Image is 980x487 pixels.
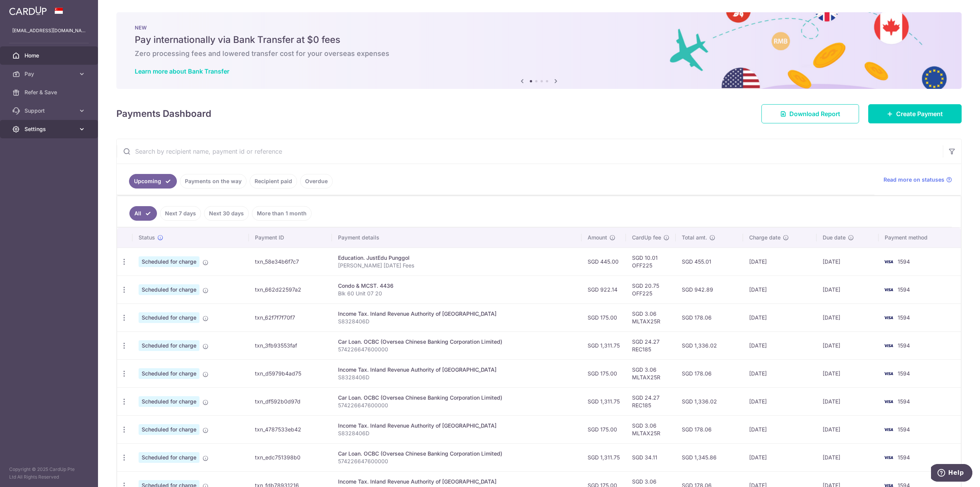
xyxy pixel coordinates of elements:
[743,275,817,303] td: [DATE]
[581,275,626,303] td: SGD 922.14
[581,443,626,471] td: SGD 1,311.75
[743,331,817,359] td: [DATE]
[135,49,943,58] h6: Zero processing fees and lowered transfer cost for your overseas expenses
[116,12,962,89] img: Bank transfer banner
[626,331,676,359] td: SGD 24.27 REC185
[17,5,33,12] span: Help
[743,248,817,275] td: [DATE]
[817,331,878,359] td: [DATE]
[682,234,707,241] span: Total amt.
[338,374,576,381] p: S8328406D
[884,176,944,184] span: Read more on statuses
[338,346,576,353] p: 574226647600000
[817,387,878,415] td: [DATE]
[884,176,952,184] a: Read more on statuses
[9,6,47,15] img: CardUp
[581,415,626,443] td: SGD 175.00
[581,331,626,359] td: SGD 1,311.75
[129,174,177,189] a: Upcoming
[139,312,199,323] span: Scheduled for charge
[129,206,157,221] a: All
[338,290,576,297] p: Blk 60 Unit 07 20
[676,443,743,471] td: SGD 1,345.86
[338,450,576,457] div: Car Loan. OCBC (Oversea Chinese Banking Corporation Limited)
[581,359,626,387] td: SGD 175.00
[898,426,910,433] span: 1594
[116,107,211,121] h4: Payments Dashboard
[338,394,576,402] div: Car Loan. OCBC (Oversea Chinese Banking Corporation Limited)
[817,275,878,303] td: [DATE]
[881,397,896,406] img: Bank Card
[581,303,626,331] td: SGD 175.00
[135,25,943,31] p: NEW
[626,415,676,443] td: SGD 3.06 MLTAX25R
[204,206,249,221] a: Next 30 days
[24,89,75,96] span: Refer & Save
[626,443,676,471] td: SGD 34.11
[139,368,199,379] span: Scheduled for charge
[743,443,817,471] td: [DATE]
[139,234,155,241] span: Status
[338,478,576,485] div: Income Tax. Inland Revenue Authority of [GEOGRAPHIC_DATA]
[817,248,878,275] td: [DATE]
[139,396,199,407] span: Scheduled for charge
[931,464,972,483] iframe: Opens a widget where you can find more information
[249,303,332,331] td: txn_62f7f7f70f7
[338,318,576,325] p: S8328406D
[676,387,743,415] td: SGD 1,336.02
[338,457,576,465] p: 574226647600000
[761,104,859,123] a: Download Report
[24,125,75,133] span: Settings
[881,341,896,350] img: Bank Card
[338,338,576,346] div: Car Loan. OCBC (Oversea Chinese Banking Corporation Limited)
[338,310,576,318] div: Income Tax. Inland Revenue Authority of [GEOGRAPHIC_DATA]
[676,275,743,303] td: SGD 942.89
[581,387,626,415] td: SGD 1,311.75
[676,248,743,275] td: SGD 455.01
[252,206,312,221] a: More than 1 month
[898,342,910,349] span: 1594
[898,454,910,461] span: 1594
[338,366,576,374] div: Income Tax. Inland Revenue Authority of [GEOGRAPHIC_DATA]
[881,257,896,266] img: Bank Card
[249,359,332,387] td: txn_d5979b4ad75
[898,314,910,321] span: 1594
[632,234,661,241] span: CardUp fee
[139,284,199,295] span: Scheduled for charge
[338,262,576,269] p: [PERSON_NAME] [DATE] Fees
[249,248,332,275] td: txn_58e34b6f7c7
[249,331,332,359] td: txn_3fb93553faf
[676,331,743,359] td: SGD 1,336.02
[160,206,201,221] a: Next 7 days
[12,27,86,34] p: [EMAIL_ADDRESS][DOMAIN_NAME]
[789,109,840,118] span: Download Report
[749,234,781,241] span: Charge date
[626,275,676,303] td: SGD 20.75 OFF225
[676,359,743,387] td: SGD 178.06
[743,387,817,415] td: [DATE]
[139,256,199,267] span: Scheduled for charge
[588,234,607,241] span: Amount
[338,254,576,262] div: Education. JustEdu Punggol
[249,228,332,248] th: Payment ID
[823,234,846,241] span: Due date
[626,359,676,387] td: SGD 3.06 MLTAX25R
[743,303,817,331] td: [DATE]
[898,258,910,265] span: 1594
[879,228,961,248] th: Payment method
[881,453,896,462] img: Bank Card
[24,52,75,59] span: Home
[743,415,817,443] td: [DATE]
[300,174,333,189] a: Overdue
[817,415,878,443] td: [DATE]
[626,387,676,415] td: SGD 24.27 REC185
[24,70,75,78] span: Pay
[676,303,743,331] td: SGD 178.06
[676,415,743,443] td: SGD 178.06
[139,340,199,351] span: Scheduled for charge
[338,422,576,430] div: Income Tax. Inland Revenue Authority of [GEOGRAPHIC_DATA]
[338,430,576,437] p: S8328406D
[135,34,943,46] h5: Pay internationally via Bank Transfer at $0 fees
[135,67,229,75] a: Learn more about Bank Transfer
